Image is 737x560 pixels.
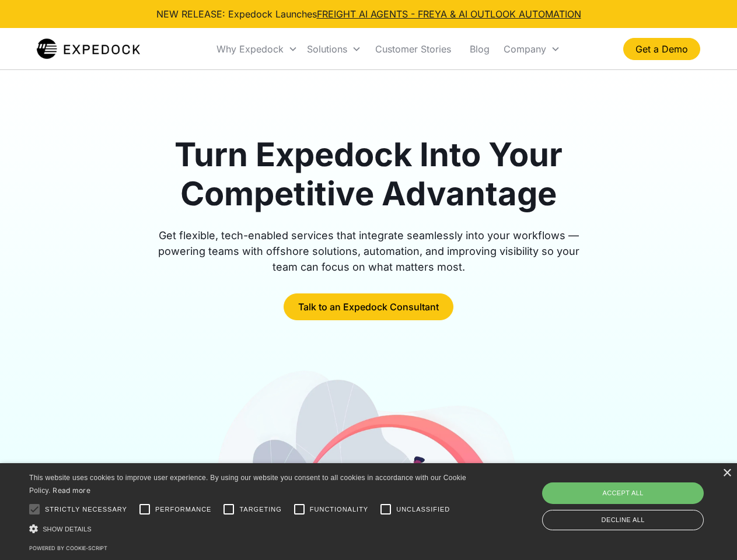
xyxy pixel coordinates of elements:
[212,29,302,69] div: Why Expedock
[29,545,107,551] a: Powered by cookie-script
[239,505,281,514] span: Targeting
[302,29,366,69] div: Solutions
[499,29,565,69] div: Company
[504,43,546,55] div: Company
[43,526,92,533] span: Show details
[37,37,140,61] a: home
[396,505,450,514] span: Unclassified
[145,228,593,275] div: Get flexible, tech-enabled services that integrate seamlessly into your workflows — powering team...
[317,8,581,20] a: FREIGHT AI AGENTS - FREYA & AI OUTLOOK AUTOMATION
[156,7,581,21] div: NEW RELEASE: Expedock Launches
[37,37,140,61] img: Expedock Logo
[45,505,127,514] span: Strictly necessary
[310,505,368,514] span: Functionality
[216,43,284,55] div: Why Expedock
[29,474,466,495] span: This website uses cookies to improve user experience. By using our website you consent to all coo...
[155,505,212,514] span: Performance
[307,43,347,55] div: Solutions
[543,434,737,560] iframe: Chat Widget
[623,38,700,60] a: Get a Demo
[366,29,460,69] a: Customer Stories
[53,486,90,495] a: Read more
[29,523,470,535] div: Show details
[460,29,499,69] a: Blog
[284,293,453,320] a: Talk to an Expedock Consultant
[145,135,593,213] h1: Turn Expedock Into Your Competitive Advantage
